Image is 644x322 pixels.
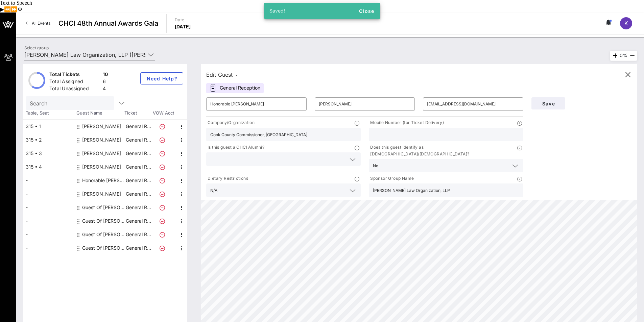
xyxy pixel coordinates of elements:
[18,6,22,13] button: Settings
[125,120,152,133] p: General R…
[32,21,50,26] span: All Events
[124,110,151,117] span: Ticket
[531,97,565,109] button: Save
[23,187,74,201] div: -
[269,8,286,14] span: Saved!
[369,159,523,172] div: No
[206,83,264,93] div: General Reception
[125,160,152,174] p: General R…
[125,133,152,147] p: General R…
[537,101,560,106] span: Save
[206,144,264,151] p: Is this guest a CHCI Alumni?
[103,78,108,86] div: 6
[23,120,74,133] div: 315 • 1
[125,241,152,255] p: General R…
[49,71,100,79] div: Total Tickets
[82,201,125,214] div: Guest Of Olivarez Madruga Law Organization, LLP
[610,51,637,61] div: 0%
[82,187,121,201] div: Mike Boehm
[125,201,152,214] p: General R…
[23,201,74,214] div: -
[151,110,175,117] span: VOW Acct
[206,119,255,126] p: Company/Organization
[23,160,74,174] div: 315 • 4
[82,120,121,133] div: Rick Olivarez
[23,228,74,241] div: -
[82,160,121,174] div: Michelle Peña Burkholder
[23,241,74,255] div: -
[210,188,217,193] div: N/A
[369,119,444,126] p: Mobile Number (for Ticket Delivery)
[22,18,54,29] a: All Events
[359,8,375,14] span: Close
[82,174,125,187] div: Honorable Donna Miller
[175,17,191,23] p: Date
[49,78,100,86] div: Total Assigned
[23,110,74,117] span: Table, Seat
[206,70,238,79] div: Edit Guest
[146,76,177,81] span: Need Help?
[23,174,74,187] div: -
[11,6,18,13] button: Forward
[319,99,411,109] input: Last Name*
[23,133,74,147] div: 315 • 2
[125,147,152,160] p: General R…
[427,99,519,109] input: Email*
[373,164,378,168] div: No
[24,45,49,50] label: Select group
[125,187,152,201] p: General R…
[82,214,125,228] div: Guest Of Olivarez Madruga Law Organization, LLP
[236,73,238,78] span: -
[23,214,74,228] div: -
[356,5,378,17] button: Close
[369,144,517,157] p: Does this guest identify as [DEMOGRAPHIC_DATA]/[DEMOGRAPHIC_DATA]?
[624,20,628,27] span: K
[82,133,121,147] div: Dotti Mavromatis
[210,99,303,109] input: First Name*
[49,85,100,94] div: Total Unassigned
[125,174,152,187] p: General R…
[23,147,74,160] div: 315 • 3
[58,18,158,28] span: CHCI 48th Annual Awards Gala
[82,241,125,255] div: Guest Of Olivarez Madruga Law Organization, LLP
[125,228,152,241] p: General R…
[82,228,125,241] div: Guest Of Olivarez Madruga Law Organization, LLP
[103,71,108,79] div: 10
[206,175,248,182] p: Dietary Restrictions
[369,175,414,182] p: Sponsor Group Name
[620,17,632,29] div: K
[175,23,191,30] p: [DATE]
[4,6,11,13] button: Previous
[103,85,108,94] div: 4
[82,147,121,160] div: Javier Llano
[74,110,124,117] span: Guest Name
[125,214,152,228] p: General R…
[140,72,183,84] button: Need Help?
